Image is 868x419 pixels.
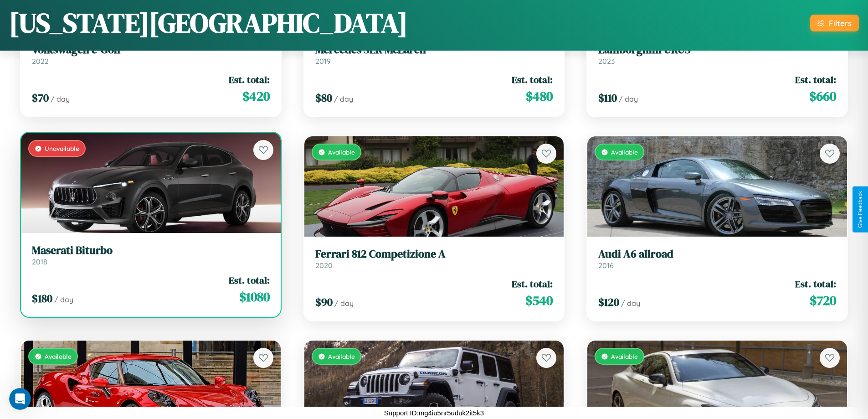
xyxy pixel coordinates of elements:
button: Filters [810,15,859,31]
div: Filters [829,18,852,28]
span: 2023 [598,57,615,66]
span: $ 90 [315,295,333,310]
span: $ 420 [242,87,270,105]
span: Est. total: [229,73,270,86]
span: / day [334,94,353,103]
span: $ 180 [32,291,52,306]
h1: [US_STATE][GEOGRAPHIC_DATA] [9,4,408,41]
span: $ 1080 [239,288,270,306]
a: Lamborghini URUS2023 [598,43,836,66]
span: Available [611,148,638,156]
span: Unavailable [45,145,79,152]
span: Available [328,352,355,360]
span: 2016 [598,261,614,270]
div: Give Feedback [857,191,863,228]
span: Est. total: [512,277,553,290]
span: $ 80 [315,90,332,105]
span: $ 70 [32,90,49,105]
span: $ 110 [598,90,617,105]
span: Available [45,352,72,360]
h3: Audi A6 allroad [598,248,836,261]
span: Available [611,352,638,360]
a: Mercedes SLR McLaren2019 [315,43,553,66]
span: 2022 [32,57,49,66]
span: / day [619,94,638,103]
span: $ 540 [525,291,553,310]
span: / day [334,299,354,308]
span: 2020 [315,261,333,270]
iframe: Intercom live chat [9,388,31,410]
span: Est. total: [795,73,836,86]
a: Ferrari 812 Competizione A2020 [315,248,553,270]
span: 2018 [32,257,47,266]
span: Est. total: [512,73,553,86]
span: / day [54,295,73,304]
a: Audi A6 allroad2016 [598,248,836,270]
span: Available [328,148,355,156]
a: Volkswagen e-Golf2022 [32,43,270,66]
span: / day [621,299,640,308]
span: $ 660 [809,87,836,105]
span: Est. total: [795,277,836,290]
h3: Maserati Biturbo [32,244,270,257]
h3: Ferrari 812 Competizione A [315,248,553,261]
span: $ 480 [526,87,553,105]
span: / day [51,94,70,103]
span: Est. total: [229,274,270,287]
p: Support ID: mg4iu5nr5uduk2it5k3 [384,407,484,419]
span: 2019 [315,57,331,66]
a: Maserati Biturbo2018 [32,244,270,266]
span: $ 720 [810,291,836,310]
span: $ 120 [598,295,619,310]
